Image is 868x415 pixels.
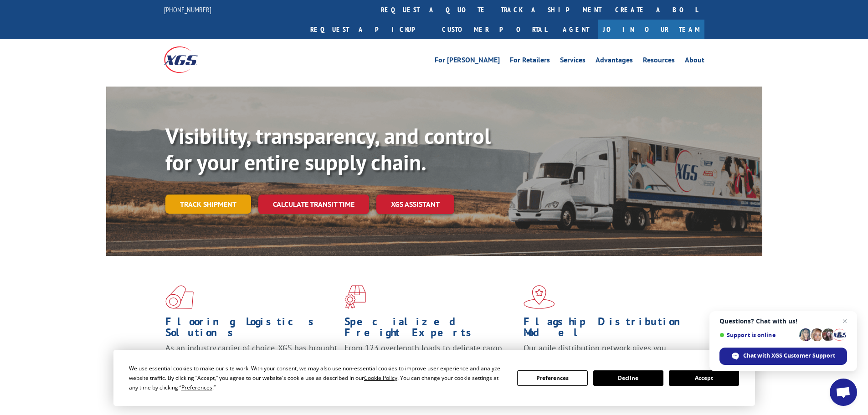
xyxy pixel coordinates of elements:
a: [PHONE_NUMBER] [164,5,211,14]
a: Resources [643,56,675,67]
a: For [PERSON_NAME] [435,56,500,67]
button: Preferences [517,370,587,386]
b: Visibility, transparency, and control for your entire supply chain. [165,122,491,176]
a: Join Our Team [598,20,704,39]
a: About [685,56,704,67]
span: Support is online [719,332,796,338]
h1: Specialized Freight Experts [344,316,517,343]
div: We use essential cookies to make our site work. With your consent, we may also use non-essential ... [129,364,506,392]
img: xgs-icon-flagship-distribution-model-red [524,285,555,309]
h1: Flooring Logistics Solutions [165,316,338,343]
a: Calculate transit time [258,195,369,214]
a: Services [560,56,586,67]
p: From 123 overlength loads to delicate cargo, our experienced staff knows the best way to move you... [344,343,517,383]
span: Preferences [181,384,212,391]
a: Agent [554,20,598,39]
a: Advantages [596,56,633,67]
a: Track shipment [165,195,251,214]
h1: Flagship Distribution Model [524,316,696,343]
span: As an industry carrier of choice, XGS has brought innovation and dedication to flooring logistics... [165,343,337,375]
a: Customer Portal [435,20,554,39]
a: XGS ASSISTANT [376,195,454,214]
img: xgs-icon-total-supply-chain-intelligence-red [165,285,194,309]
button: Decline [593,370,663,386]
span: Chat with XGS Customer Support [719,348,847,365]
a: Request a pickup [303,20,435,39]
span: Our agile distribution network gives you nationwide inventory management on demand. [524,343,691,364]
a: Open chat [830,379,857,406]
span: Questions? Chat with us! [719,318,847,325]
span: Cookie Policy [364,374,397,382]
img: xgs-icon-focused-on-flooring-red [344,285,366,309]
div: Cookie Consent Prompt [113,350,755,406]
button: Accept [669,370,739,386]
span: Chat with XGS Customer Support [743,352,835,360]
a: For Retailers [510,56,550,67]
